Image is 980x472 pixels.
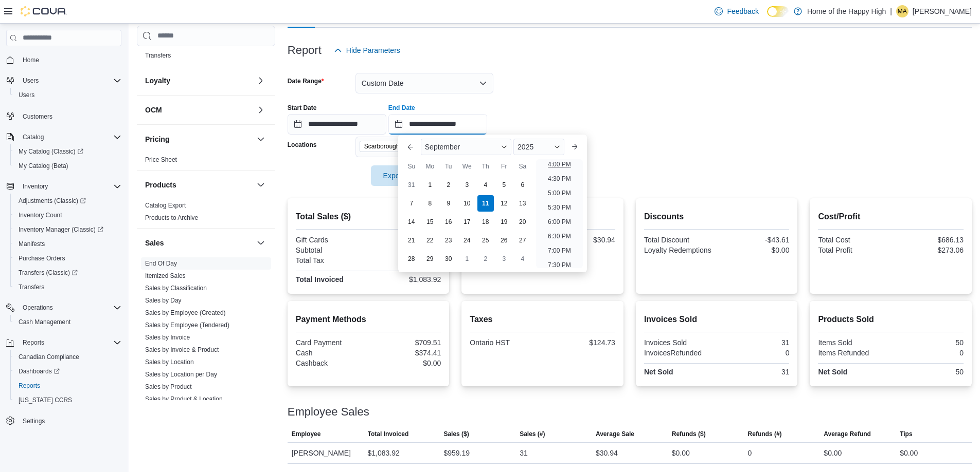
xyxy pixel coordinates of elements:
[19,147,83,156] span: My Catalog (Classic)
[370,246,441,254] div: $959.19
[14,223,121,236] span: Inventory Manager (Classic)
[19,225,103,234] span: Inventory Manager (Classic)
[14,380,121,392] span: Reports
[19,53,121,66] span: Home
[296,211,441,223] h2: Total Sales ($)
[900,447,918,459] div: $0.00
[10,393,126,407] button: [US_STATE] CCRS
[672,430,706,438] span: Refunds ($)
[296,256,366,265] div: Total Tax
[514,232,531,249] div: day-27
[545,338,615,347] div: $124.73
[672,447,690,459] div: $0.00
[2,130,126,144] button: Catalog
[10,237,126,251] button: Manifests
[255,133,267,145] button: Pricing
[23,417,45,425] span: Settings
[14,160,121,172] span: My Catalog (Beta)
[23,112,52,121] span: Customers
[440,195,457,212] div: day-9
[10,144,126,159] a: My Catalog (Classic)
[388,114,487,135] input: Press the down key to enter a popover containing a calendar. Press the escape key to close the po...
[10,159,126,173] button: My Catalog (Beta)
[145,180,253,190] button: Products
[477,158,494,175] div: Th
[14,209,66,221] a: Inventory Count
[644,313,790,326] h2: Invoices Sold
[14,351,83,363] a: Canadian Compliance
[296,359,366,367] div: Cashback
[644,211,790,223] h2: Discounts
[23,56,39,64] span: Home
[23,338,44,347] span: Reports
[719,236,789,244] div: -$43.61
[644,368,673,376] strong: Net Sold
[145,346,219,354] span: Sales by Invoice & Product
[422,158,438,175] div: Mo
[292,430,321,438] span: Employee
[719,246,789,254] div: $0.00
[137,154,275,170] div: Pricing
[900,430,912,438] span: Tips
[2,179,126,194] button: Inventory
[388,104,415,112] label: End Date
[544,259,575,271] li: 7:30 PM
[255,179,267,191] button: Products
[145,134,169,144] h3: Pricing
[370,236,441,244] div: $0.00
[19,180,121,193] span: Inventory
[19,162,68,170] span: My Catalog (Beta)
[514,158,531,175] div: Sa
[355,73,493,93] button: Custom Date
[544,187,575,199] li: 5:00 PM
[719,338,789,347] div: 31
[19,240,45,248] span: Manifests
[14,238,49,250] a: Manifests
[14,267,82,279] a: Transfers (Classic)
[10,222,126,237] a: Inventory Manager (Classic)
[14,394,76,406] a: [US_STATE] CCRS
[2,73,126,88] button: Users
[14,316,75,328] a: Cash Management
[818,246,888,254] div: Total Profit
[145,358,194,366] span: Sales by Location
[496,177,512,193] div: day-5
[145,201,186,210] span: Catalog Export
[364,141,444,152] span: Scarborough – Morningside - Friendly Stranger
[145,75,170,86] h3: Loyalty
[10,251,126,266] button: Purchase Orders
[137,257,275,434] div: Sales
[19,382,40,390] span: Reports
[296,246,366,254] div: Subtotal
[403,158,420,175] div: Su
[14,238,121,250] span: Manifests
[360,141,457,152] span: Scarborough – Morningside - Friendly Stranger
[145,52,171,59] a: Transfers
[818,313,964,326] h2: Products Sold
[440,177,457,193] div: day-2
[496,214,512,230] div: day-19
[145,309,226,317] span: Sales by Employee (Created)
[477,214,494,230] div: day-18
[145,395,223,403] span: Sales by Product & Location
[371,165,429,186] button: Export
[14,365,64,377] a: Dashboards
[296,338,366,347] div: Card Payment
[145,105,253,115] button: OCM
[21,6,67,16] img: Cova
[748,447,752,459] div: 0
[145,238,164,248] h3: Sales
[403,251,420,267] div: day-28
[10,88,126,102] button: Users
[496,195,512,212] div: day-12
[14,365,121,377] span: Dashboards
[710,1,762,22] a: Feedback
[10,280,126,294] button: Transfers
[288,114,386,135] input: Press the down key to open a popover containing a calendar.
[477,177,494,193] div: day-4
[145,370,217,379] span: Sales by Location per Day
[19,318,70,326] span: Cash Management
[425,143,460,151] span: September
[644,246,715,254] div: Loyalty Redemptions
[19,269,78,277] span: Transfers (Classic)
